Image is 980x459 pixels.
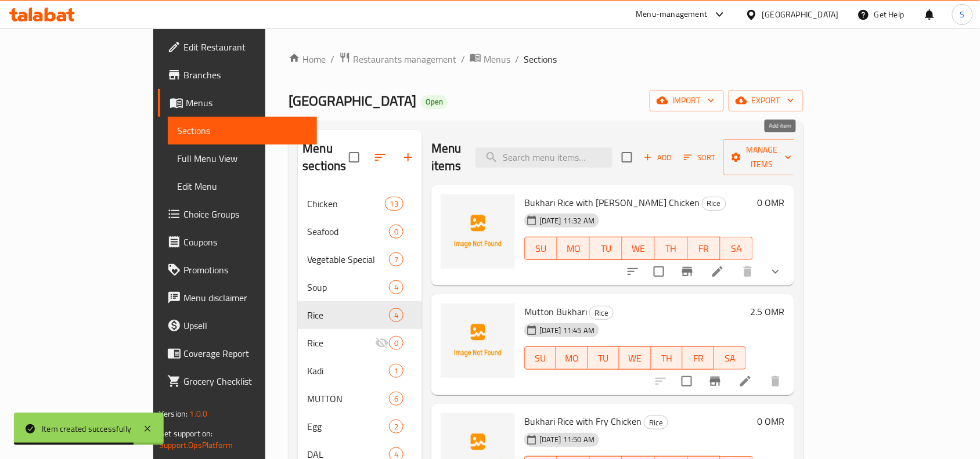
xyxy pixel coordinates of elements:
[183,319,308,332] span: Upsell
[394,143,422,171] button: Add section
[389,364,403,378] div: items
[624,350,646,367] span: WE
[636,8,708,21] div: Menu-management
[524,52,557,66] span: Sections
[390,310,403,321] span: 4
[342,145,366,169] span: Select all sections
[158,339,317,367] a: Coverage Report
[595,240,618,257] span: TU
[475,147,613,168] input: search
[186,96,308,110] span: Menus
[385,198,403,209] span: 13
[644,416,668,429] span: Rice
[529,350,552,367] span: SU
[307,364,388,378] span: Kadi
[183,40,308,54] span: Edit Restaurant
[701,367,729,395] button: Branch-specific-item
[655,237,687,260] button: TH
[738,93,794,108] span: export
[366,143,394,171] span: Sort sections
[738,374,752,388] a: Edit menu item
[515,52,519,66] li: /
[389,392,403,406] div: items
[642,151,673,164] span: Add
[681,149,719,167] button: Sort
[535,325,599,336] span: [DATE] 11:45 AM
[524,303,587,320] span: Mutton Bukhari
[158,312,317,339] a: Upsell
[158,228,317,256] a: Coupons
[307,197,384,211] span: Chicken
[183,291,308,305] span: Menu disclaimer
[159,438,233,453] a: Support.OpsPlatform
[762,258,790,285] button: show more
[389,336,403,350] div: items
[168,144,317,172] a: Full Menu View
[647,259,671,284] span: Select to update
[158,367,317,395] a: Grocery Checklist
[590,237,622,260] button: TU
[627,240,650,257] span: WE
[723,139,801,175] button: Manage items
[720,237,753,260] button: SA
[389,420,403,433] div: items
[656,350,678,367] span: TH
[307,392,388,406] span: MUTTON
[183,263,308,277] span: Promotions
[725,240,748,257] span: SA
[593,350,615,367] span: TU
[158,284,317,312] a: Menu disclaimer
[729,90,804,111] button: export
[390,226,403,237] span: 0
[183,207,308,221] span: Choice Groups
[158,33,317,61] a: Edit Restaurant
[622,237,655,260] button: WE
[183,374,308,388] span: Grocery Checklist
[168,172,317,200] a: Edit Menu
[758,413,785,429] h6: 0 OMR
[183,346,308,360] span: Coverage Report
[484,52,510,66] span: Menus
[168,117,317,144] a: Sections
[562,240,585,257] span: MO
[390,366,403,377] span: 1
[769,265,783,279] svg: Show Choices
[557,237,590,260] button: MO
[639,149,676,167] button: Add
[159,426,212,441] span: Get support on:
[719,350,741,367] span: SA
[590,306,613,320] span: Rice
[524,413,642,430] span: Bukhari Rice with Fry Chicken
[714,346,745,370] button: SA
[330,52,334,66] li: /
[390,338,403,349] span: 0
[298,357,422,385] div: Kadi1
[702,197,726,210] span: Rice
[688,237,720,260] button: FR
[615,145,639,169] span: Select section
[702,197,726,211] div: Rice
[529,240,553,257] span: SU
[298,385,422,413] div: MUTTON6
[619,346,651,370] button: WE
[431,140,462,175] h2: Menu items
[751,303,785,320] h6: 2.5 OMR
[659,93,715,108] span: import
[390,254,403,265] span: 7
[673,258,701,285] button: Branch-specific-item
[177,124,308,138] span: Sections
[589,306,614,320] div: Rice
[693,240,716,257] span: FR
[644,415,668,429] div: Rice
[619,258,647,285] button: sort-choices
[158,200,317,228] a: Choice Groups
[289,88,416,114] span: [GEOGRAPHIC_DATA]
[307,308,388,322] span: Rice
[298,190,422,218] div: Chicken13
[177,179,308,193] span: Edit Menu
[651,346,683,370] button: TH
[390,282,403,293] span: 4
[470,52,510,67] a: Menus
